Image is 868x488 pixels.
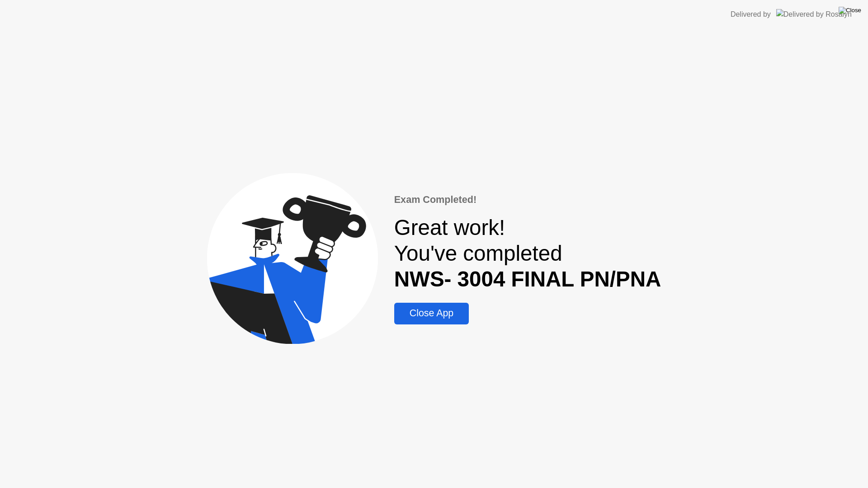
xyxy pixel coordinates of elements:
[394,267,661,291] b: NWS- 3004 FINAL PN/PNA
[776,9,852,19] img: Delivered by Rosalyn
[394,215,661,292] div: Great work! You've completed
[394,303,469,324] button: Close App
[839,7,861,14] img: Close
[731,9,771,20] div: Delivered by
[397,308,466,319] div: Close App
[394,192,661,207] div: Exam Completed!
